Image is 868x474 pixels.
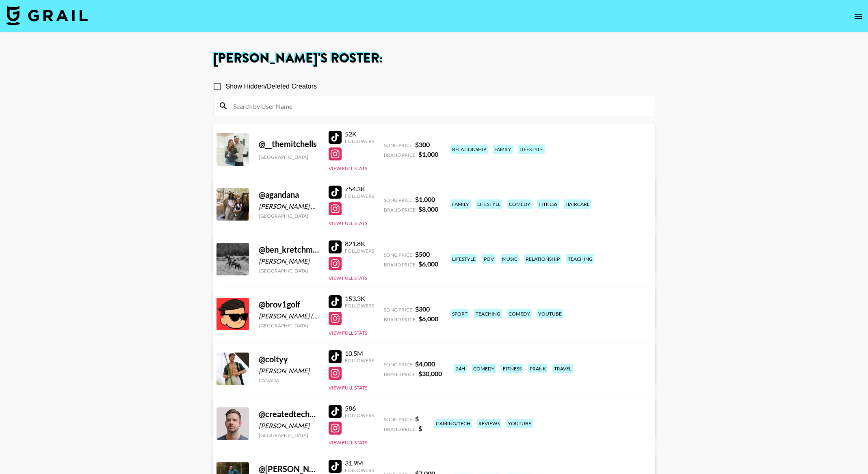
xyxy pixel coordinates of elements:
button: open drawer [850,8,866,24]
div: [PERSON_NAME] [259,422,319,430]
strong: $ 6,000 [418,315,438,322]
div: lifestyle [476,199,502,209]
span: Song Price: [384,416,413,422]
div: 24h [454,364,467,373]
div: [PERSON_NAME] [259,367,319,375]
button: View Full Stats [329,275,367,281]
div: youtube [537,309,563,318]
span: Song Price: [384,142,413,148]
div: Followers [345,193,374,199]
strong: $ [415,415,419,422]
div: [GEOGRAPHIC_DATA] [259,213,319,219]
div: music [500,254,519,264]
div: @ ben_kretchman [259,245,319,255]
div: relationship [450,145,488,154]
div: gaming/tech [434,419,472,428]
div: [PERSON_NAME] & [PERSON_NAME] [259,202,319,210]
input: Search by User Name [228,100,650,113]
div: haircare [564,199,591,209]
strong: $ 1,000 [418,150,438,158]
div: lifestyle [518,145,545,154]
button: View Full Stats [329,385,367,391]
strong: $ 1,000 [415,195,435,203]
div: [GEOGRAPHIC_DATA] [259,432,319,438]
div: 586 [345,404,374,412]
strong: $ 300 [415,305,430,313]
div: 754.3K [345,185,374,193]
strong: $ 8,000 [418,205,438,213]
div: youtube [506,419,533,428]
div: relationship [524,254,561,264]
strong: $ 6,000 [418,260,438,268]
button: View Full Stats [329,220,367,226]
div: reviews [477,419,501,428]
div: 52K [345,130,374,138]
div: @ [PERSON_NAME].[PERSON_NAME] [259,464,319,474]
span: Brand Price: [384,371,417,377]
button: View Full Stats [329,439,367,446]
strong: $ 300 [415,141,430,148]
div: @ agandana [259,190,319,200]
div: Followers [345,412,374,418]
div: comedy [507,199,532,209]
div: fitness [501,364,523,373]
div: sport [450,309,469,318]
button: View Full Stats [329,330,367,336]
span: Brand Price: [384,426,417,432]
span: Brand Price: [384,262,417,268]
div: [GEOGRAPHIC_DATA] [259,268,319,274]
div: travel [552,364,573,373]
button: View Full Stats [329,165,367,171]
div: Canada [259,377,319,383]
div: Followers [345,303,374,309]
img: Grail Talent [6,6,88,25]
div: prank [528,364,548,373]
span: Song Price: [384,307,413,313]
div: Followers [345,467,374,473]
span: Brand Price: [384,316,417,322]
div: Followers [345,357,374,364]
span: Brand Price: [384,207,417,213]
div: fitness [537,199,559,209]
div: comedy [507,309,532,318]
strong: $ [418,424,422,432]
div: teaching [566,254,594,264]
div: Followers [345,248,374,254]
div: lifestyle [450,254,477,264]
div: [GEOGRAPHIC_DATA] [259,154,319,160]
div: [PERSON_NAME] ([PERSON_NAME]) [259,312,319,320]
h1: [PERSON_NAME] 's Roster: [213,52,655,65]
span: Song Price: [384,197,413,203]
div: [PERSON_NAME] [259,257,319,265]
div: comedy [472,364,496,373]
div: @ brov1golf [259,299,319,310]
strong: $ 4,000 [415,360,435,368]
div: 31.9M [345,459,374,467]
div: Followers [345,138,374,144]
div: 10.5M [345,349,374,357]
div: @ createdtechofficial [259,409,319,419]
div: teaching [474,309,502,318]
span: Brand Price: [384,152,417,158]
span: Song Price: [384,361,413,368]
span: Song Price: [384,252,413,258]
span: Show Hidden/Deleted Creators [226,82,317,91]
div: 821.8K [345,240,374,248]
strong: $ 30,000 [418,370,442,377]
strong: $ 500 [415,250,430,258]
div: @ coltyy [259,354,319,364]
div: @ __themitchells [259,139,319,149]
div: [GEOGRAPHIC_DATA] [259,322,319,329]
div: 153.3K [345,294,374,303]
div: family [450,199,471,209]
div: pov [482,254,496,264]
div: family [493,145,513,154]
